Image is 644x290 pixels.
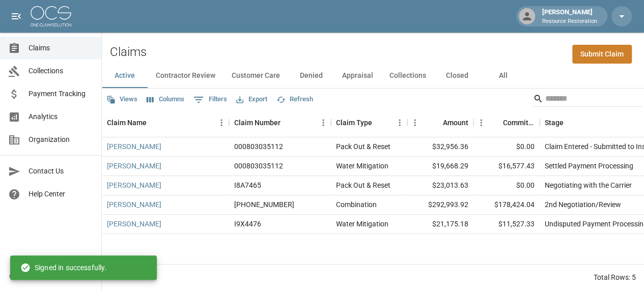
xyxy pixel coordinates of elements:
[407,157,473,176] div: $19,668.29
[148,64,223,88] button: Contractor Review
[545,180,632,190] div: Negotiating with the Carrier
[107,199,161,210] a: [PERSON_NAME]
[533,91,642,109] div: Search
[545,161,633,171] div: Settled Payment Processing
[407,137,473,157] div: $32,956.36
[234,219,261,229] div: I9X4476
[473,137,540,157] div: $0.00
[6,6,26,26] button: open drawer
[29,189,93,199] span: Help Center
[381,64,434,88] button: Collections
[336,180,390,190] div: Pack Out & Reset
[429,115,443,130] button: Sort
[9,271,92,281] div: © 2025 One Claim Solution
[443,108,468,137] div: Amount
[107,141,161,152] a: [PERSON_NAME]
[473,176,540,195] div: $0.00
[234,108,281,137] div: Claim Number
[594,272,636,282] div: Total Rows: 5
[214,115,229,130] button: Menu
[234,92,270,107] button: Export
[107,180,161,190] a: [PERSON_NAME]
[144,92,187,107] button: Select columns
[407,115,423,130] button: Menu
[473,215,540,234] div: $11,527.33
[407,195,473,215] div: $292,993.92
[503,108,535,137] div: Committed Amount
[223,64,288,88] button: Customer Care
[336,108,372,137] div: Claim Type
[234,199,294,210] div: 01-008-530943
[20,258,106,277] div: Signed in successfully.
[147,115,161,130] button: Sort
[107,161,161,171] a: [PERSON_NAME]
[407,176,473,195] div: $23,013.63
[564,115,578,130] button: Sort
[29,111,93,122] span: Analytics
[434,64,480,88] button: Closed
[336,161,388,171] div: Water Mitigation
[480,64,526,88] button: All
[234,141,283,152] div: 000803035112
[316,115,331,130] button: Menu
[229,108,331,137] div: Claim Number
[110,45,147,60] h2: Claims
[191,92,230,108] button: Show filters
[29,89,93,99] span: Payment Tracking
[336,199,377,210] div: Combination
[473,108,540,137] div: Committed Amount
[29,43,93,53] span: Claims
[234,161,283,171] div: 000803035112
[545,108,564,137] div: Stage
[107,219,161,229] a: [PERSON_NAME]
[29,66,93,76] span: Collections
[102,64,148,88] button: Active
[334,64,381,88] button: Appraisal
[29,134,93,145] span: Organization
[234,180,261,190] div: I8A7465
[281,115,295,130] button: Sort
[572,45,632,64] a: Submit Claim
[336,141,390,152] div: Pack Out & Reset
[331,108,407,137] div: Claim Type
[31,6,71,26] img: ocs-logo-white-transparent.png
[102,108,229,137] div: Claim Name
[489,115,503,130] button: Sort
[392,115,407,130] button: Menu
[102,64,644,88] div: dynamic tabs
[407,215,473,234] div: $21,175.18
[274,92,316,107] button: Refresh
[545,199,621,210] div: 2nd Negotiation/Review
[104,92,140,107] button: Views
[473,195,540,215] div: $178,424.04
[473,115,489,130] button: Menu
[372,115,386,130] button: Sort
[288,64,334,88] button: Denied
[29,166,93,177] span: Contact Us
[336,219,388,229] div: Water Mitigation
[473,157,540,176] div: $16,577.43
[542,17,597,26] p: Resource Restoration
[107,108,147,137] div: Claim Name
[407,108,473,137] div: Amount
[538,7,601,25] div: [PERSON_NAME]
